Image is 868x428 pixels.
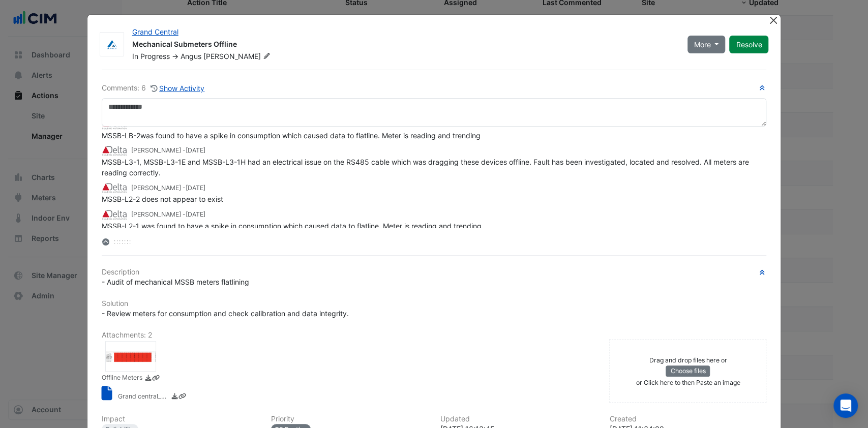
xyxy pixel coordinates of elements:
span: 2025-07-25 14:19:35 [186,210,205,218]
span: More [694,39,711,50]
div: Open Intercom Messenger [833,393,858,418]
small: Grand central_MSSB Electrical Meter.xlsx [118,392,169,403]
span: MSSB-L2-1 was found to have a spike in consumption which caused data to flatline. Meter is readin... [102,222,482,230]
span: -> [172,52,178,60]
h6: Updated [440,415,597,423]
small: or Click here to then Paste an image [636,379,740,386]
div: Comments: 6 [102,82,205,94]
img: Delta Building Automation [102,182,127,194]
div: Offline Meters [105,341,156,372]
fa-layers: Scroll to Top [102,238,111,246]
h6: Solution [102,299,767,308]
button: Show Activity [150,82,205,94]
h6: Attachments: 2 [102,331,767,340]
button: More [687,36,726,53]
span: MSSB-L3-1, MSSB-L3-1E and MSSB-L3-1H had an electrical issue on the RS485 cable which was draggin... [102,158,751,177]
a: Download [144,373,152,384]
span: MSSB-LB-2was found to have a spike in consumption which caused data to flatline. Meter is reading... [102,131,481,140]
small: Drag and drop files here or [649,356,727,364]
span: [PERSON_NAME] [203,51,273,62]
span: In Progress [132,52,170,60]
h6: Created [609,415,766,423]
h6: Impact [102,415,259,423]
img: Delta Building Automation [102,145,127,157]
small: Offline Meters [102,373,142,384]
button: Close [768,15,779,25]
h6: Priority [271,415,428,423]
img: Delta Building Automation [102,209,127,221]
span: 2025-07-25 14:48:49 [186,146,205,154]
h6: Description [102,268,767,277]
button: Choose files [666,365,710,377]
img: Airmaster Australia [100,40,124,50]
small: [PERSON_NAME] - [131,184,205,193]
span: Angus [181,52,201,60]
span: MSSB-L2-2 does not appear to exist [102,195,223,203]
span: - Audit of mechanical MSSB meters flatlining [102,278,249,286]
div: Mechanical Submeters Offline [132,39,675,51]
small: [PERSON_NAME] - [131,210,205,219]
small: [PERSON_NAME] - [131,146,205,155]
span: 2025-07-25 14:43:47 [186,184,205,192]
a: Grand Central [132,27,178,36]
a: Copy link to clipboard [152,373,160,384]
span: - Review meters for consumption and check calibration and data integrity. [102,309,349,318]
button: Resolve [729,36,768,53]
a: Copy link to clipboard [178,392,186,403]
a: Download [171,392,178,403]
